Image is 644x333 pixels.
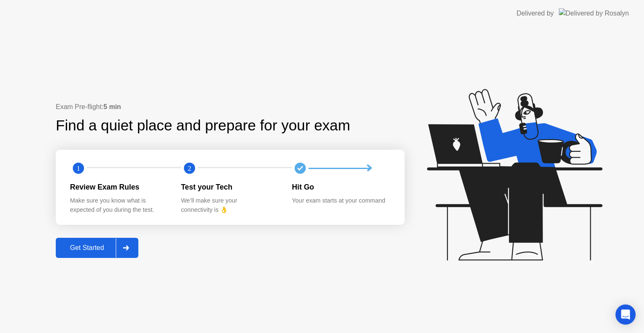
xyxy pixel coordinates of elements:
[77,164,80,172] text: 1
[56,114,351,137] div: Find a quiet place and prepare for your exam
[292,182,390,193] div: Hit Go
[104,103,121,110] b: 5 min
[58,244,116,252] div: Get Started
[292,196,390,206] div: Your exam starts at your command
[56,102,405,112] div: Exam Pre-flight:
[181,182,279,193] div: Test your Tech
[188,164,191,172] text: 2
[70,182,168,193] div: Review Exam Rules
[56,238,138,258] button: Get Started
[517,8,554,18] div: Delivered by
[615,304,636,325] div: Open Intercom Messenger
[70,196,168,214] div: Make sure you know what is expected of you during the test.
[181,196,279,214] div: We’ll make sure your connectivity is 👌
[559,8,629,18] img: Delivered by Rosalyn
